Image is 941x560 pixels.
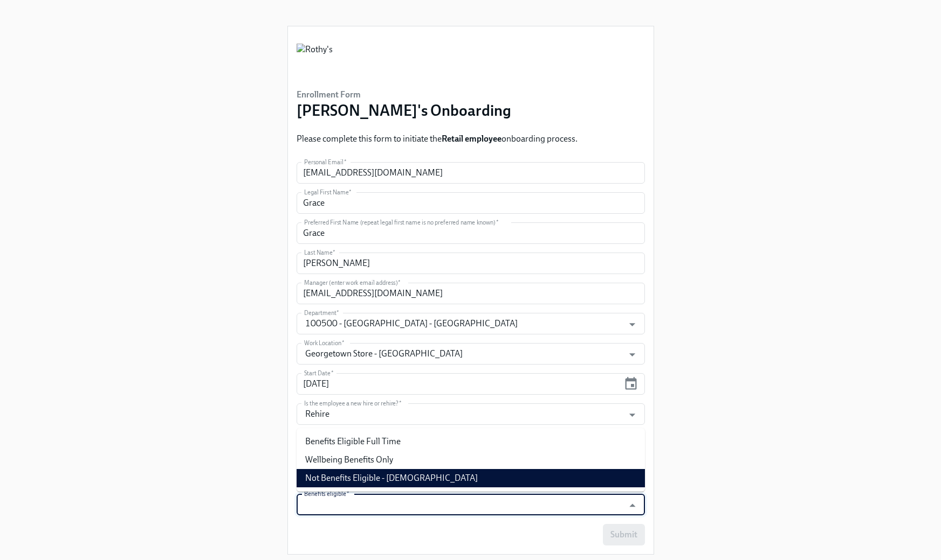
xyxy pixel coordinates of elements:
p: Please complete this form to initiate the onboarding process. [297,133,578,145]
img: Rothy's [297,44,333,76]
button: Open [624,316,641,333]
button: Open [624,407,641,423]
h6: Enrollment Form [297,89,511,101]
button: Close [624,497,641,514]
li: Not Benefits Eligible - [DEMOGRAPHIC_DATA] [297,469,645,487]
h3: [PERSON_NAME]'s Onboarding [297,101,511,120]
strong: Retail employee [442,134,502,144]
li: Benefits Eligible Full Time [297,432,645,451]
button: Open [624,346,641,363]
li: Wellbeing Benefits Only [297,451,645,469]
input: MM/DD/YYYY [297,373,620,395]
